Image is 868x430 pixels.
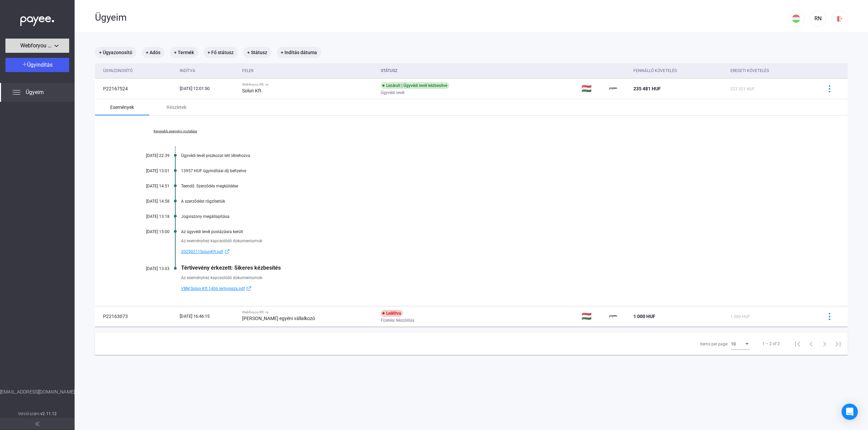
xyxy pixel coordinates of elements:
[181,285,814,293] a: VBM.Solun.Kft.1406.tertivissza.pdfexternal-link-blue
[762,340,780,348] div: 1 – 2 of 2
[22,62,27,67] img: plus-white.svg
[609,85,617,93] img: payee-logo
[791,337,804,350] button: First page
[110,103,134,111] div: Események
[579,78,606,99] td: 🇭🇺
[804,337,818,350] button: Previous page
[381,310,403,317] div: Leállítva
[181,229,814,234] div: Az ügyvédi levél postázásra került
[223,249,231,254] img: external-link-blue
[378,63,579,78] th: Státusz
[181,153,814,158] div: Ügyvédi levél piszkozat lett létrehozva
[181,237,814,244] div: Az eseményhez kapcsolódó dokumentumok:
[95,47,136,58] mat-chip: + Ügyazonosító
[20,13,54,26] img: white-payee-white-dot.svg
[180,85,237,92] div: [DATE] 12:01:50
[633,86,661,91] span: 235 481 HUF
[181,214,814,219] div: Jogviszony megállapítása
[842,404,858,420] div: Open Intercom Messenger
[731,342,736,346] span: 10
[26,88,44,96] span: Ügyeim
[142,47,164,58] mat-chip: + Adós
[5,39,69,53] button: Webforyou Kft.
[129,184,170,188] div: [DATE] 14:51
[181,274,814,281] div: Az eseményhez kapcsolódó dokumentumok:
[822,309,836,323] button: more-blue
[381,82,449,89] div: Lezárult | Ügyvédi levél kézbesítve
[129,214,170,219] div: [DATE] 13:18
[180,67,237,75] div: Indítva
[5,58,69,72] button: Ügyindítás
[381,316,414,324] span: Fizetési felszólítás
[166,103,186,111] div: Részletek
[181,265,814,271] div: Tértivevény érkezett: Sikeres kézbesítés
[730,67,769,75] div: Eredeti követelés
[242,310,375,314] div: Webforyou Kft. vs
[103,67,133,75] div: Ügyazonosító
[181,285,245,293] span: VBM.Solun.Kft.1406.tertivissza.pdf
[633,314,655,319] span: 1 000 HUF
[826,313,833,320] img: more-blue
[836,15,843,22] img: logout-red
[730,67,814,75] div: Eredeti követelés
[103,67,174,75] div: Ügyazonosító
[579,306,606,326] td: 🇭🇺
[826,85,833,92] img: more-blue
[633,67,677,75] div: Fennálló követelés
[12,88,20,96] img: list.svg
[792,15,800,23] img: HU
[129,229,170,234] div: [DATE] 15:00
[129,168,170,173] div: [DATE] 13:01
[812,15,824,23] div: RN
[20,42,54,50] span: Webforyou Kft.
[822,82,836,96] button: more-blue
[129,153,170,158] div: [DATE] 22:39
[242,83,375,87] div: Webforyou Kft. vs
[730,314,750,319] span: 1 000 HUF
[27,62,53,68] span: Ügyindítás
[788,10,804,27] button: HU
[831,337,845,350] button: Last page
[35,422,39,426] img: arrow-double-left-grey.svg
[181,248,814,256] a: 20250211SolunKft.pdfexternal-link-blue
[730,87,755,91] span: 223 321 HUF
[609,312,617,320] img: payee-logo
[700,340,728,348] div: Items per page:
[180,313,237,320] div: [DATE] 16:46:15
[242,67,254,75] div: Felek
[95,306,177,326] td: P22163073
[170,47,198,58] mat-chip: + Termék
[277,47,321,58] mat-chip: + Indítás dátuma
[242,316,315,321] strong: [PERSON_NAME] egyéni vállalkozó
[40,411,57,416] strong: v2.11.12
[180,67,195,75] div: Indítva
[242,88,263,93] strong: Solun Kft.
[818,337,831,350] button: Next page
[381,89,405,97] span: Ügyvédi levél
[731,340,750,348] mat-select: Items per page:
[243,47,271,58] mat-chip: + Státusz
[181,184,814,188] div: Teendő: Szerződés megküldése
[831,10,848,27] button: logout-red
[181,168,814,173] div: 13957 HUF ügyindítási díj befizetve
[95,78,177,99] td: P22167524
[129,266,170,271] div: [DATE] 13:03
[129,199,170,204] div: [DATE] 14:58
[181,199,814,204] div: A szerződést rögzítettük
[129,129,222,133] a: Kevesebb esemény mutatása
[203,47,238,58] mat-chip: + Fő státusz
[810,10,826,27] button: RN
[181,248,223,256] span: 20250211SolunKft.pdf
[633,67,725,75] div: Fennálló követelés
[95,12,788,23] div: Ügyeim
[242,67,375,75] div: Felek
[245,286,253,291] img: external-link-blue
